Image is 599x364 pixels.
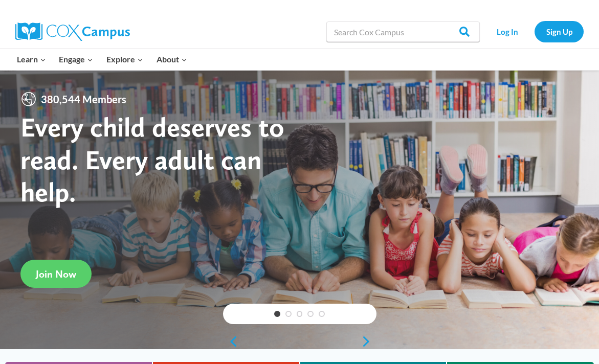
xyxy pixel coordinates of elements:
[297,311,303,317] a: 3
[37,91,130,107] span: 380,544 Members
[106,53,143,66] span: Explore
[20,110,284,208] strong: Every child deserves to read. Every adult can help.
[274,311,280,317] a: 1
[485,21,584,42] nav: Secondary Navigation
[361,335,376,348] a: next
[535,21,584,42] a: Sign Up
[59,53,93,66] span: Engage
[10,49,193,70] nav: Primary Navigation
[326,21,480,42] input: Search Cox Campus
[17,53,46,66] span: Learn
[36,268,76,280] span: Join Now
[285,311,292,317] a: 2
[485,21,529,42] a: Log In
[157,53,187,66] span: About
[20,260,92,288] a: Join Now
[223,335,238,348] a: previous
[223,331,376,352] div: content slider buttons
[15,22,130,41] img: Cox Campus
[319,311,325,317] a: 5
[307,311,314,317] a: 4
